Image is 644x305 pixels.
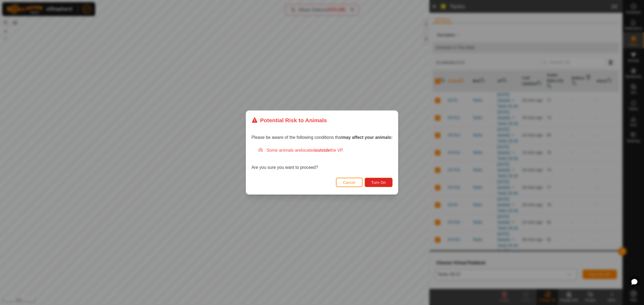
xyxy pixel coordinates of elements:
[315,148,330,152] strong: outside
[251,135,393,140] span: Please be aware of the following conditions that
[342,135,393,140] strong: may affect your animals:
[301,148,344,152] span: located the VP.
[371,180,386,185] span: Turn On
[365,178,393,187] button: Turn On
[251,147,393,171] div: Are you sure you want to proceed?
[336,178,363,187] button: Cancel
[258,147,393,154] div: Some animals are
[343,180,356,185] span: Cancel
[251,116,327,124] div: Potential Risk to Animals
